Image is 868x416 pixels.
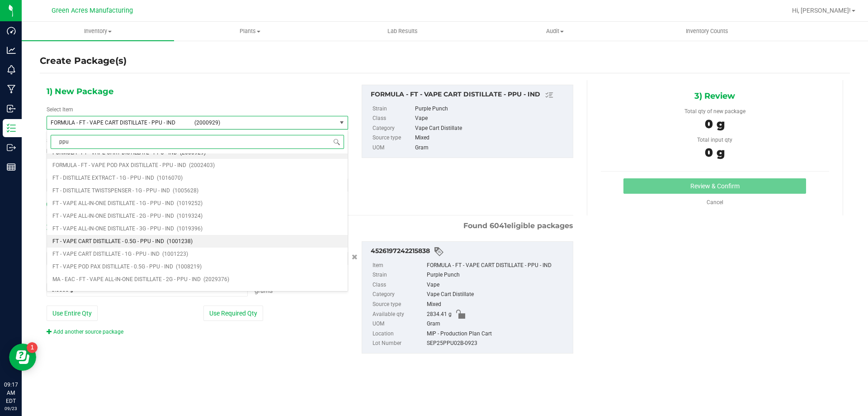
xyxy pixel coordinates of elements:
[47,306,98,321] button: Use Entire Qty
[373,270,425,280] label: Strain
[373,143,413,153] label: UOM
[40,54,127,67] h4: Create Package(s)
[7,124,16,133] inline-svg: Inventory
[22,22,174,41] a: Inventory
[373,124,413,134] label: Category
[7,143,16,152] inline-svg: Outbound
[203,306,263,321] button: Use Required Qty
[427,270,568,280] div: Purple Punch
[52,7,133,14] span: Green Acres Manufacturing
[427,290,568,300] div: Vape Cart Distillate
[7,104,16,113] inline-svg: Inbound
[373,339,425,349] label: Lot Number
[27,342,38,353] iframe: Resource center unread badge
[427,310,452,320] span: 2834.41 g
[373,319,425,329] label: UOM
[375,27,430,35] span: Lab Results
[694,89,735,103] span: 3) Review
[479,27,631,35] span: Audit
[373,300,425,310] label: Source type
[174,22,326,41] a: Plants
[427,339,568,349] div: SEP25PPU02B-0923
[674,27,741,35] span: Inventory Counts
[415,133,568,143] div: Mixed
[336,116,348,129] span: select
[175,27,326,35] span: Plants
[490,221,507,230] span: 6041
[623,178,806,194] button: Review & Confirm
[707,199,723,206] a: Cancel
[415,114,568,124] div: Vape
[479,22,631,41] a: Audit
[371,246,568,257] div: 4526197242215838
[373,104,413,114] label: Strain
[631,22,783,41] a: Inventory Counts
[684,108,745,115] span: Total qty of new package
[4,381,18,405] p: 09:17 AM EDT
[22,27,174,35] span: Inventory
[349,251,360,264] button: Cancel button
[373,310,425,320] label: Available qty
[373,290,425,300] label: Category
[427,329,568,339] div: MIP - Production Plan Cart
[427,261,568,271] div: FORMULA - FT - VAPE CART DISTILLATE - PPU - IND
[427,300,568,310] div: Mixed
[697,137,732,143] span: Total input qty
[47,85,113,98] span: 1) New Package
[427,280,568,290] div: Vape
[4,405,18,412] p: 09/23
[705,145,725,160] span: 0 g
[7,26,16,35] inline-svg: Dashboard
[373,133,413,143] label: Source type
[415,143,568,153] div: Gram
[415,124,568,134] div: Vape Cart Distillate
[194,120,333,126] span: (2000929)
[7,163,16,172] inline-svg: Reports
[373,261,425,271] label: Item
[255,287,273,294] span: Grams
[427,319,568,329] div: Gram
[47,329,123,335] a: Add another source package
[792,7,851,14] span: Hi, [PERSON_NAME]!
[326,22,479,41] a: Lab Results
[415,104,568,114] div: Purple Punch
[7,46,16,55] inline-svg: Analytics
[373,329,425,339] label: Location
[7,85,16,94] inline-svg: Manufacturing
[51,120,189,126] span: FORMULA - FT - VAPE CART DISTILLATE - PPU - IND
[47,105,73,114] label: Select Item
[705,117,725,131] span: 0 g
[373,114,413,124] label: Class
[9,344,36,371] iframe: Resource center
[463,220,573,231] span: Found eligible packages
[373,280,425,290] label: Class
[371,90,568,100] div: FORMULA - FT - VAPE CART DISTILLATE - PPU - IND
[7,65,16,74] inline-svg: Monitoring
